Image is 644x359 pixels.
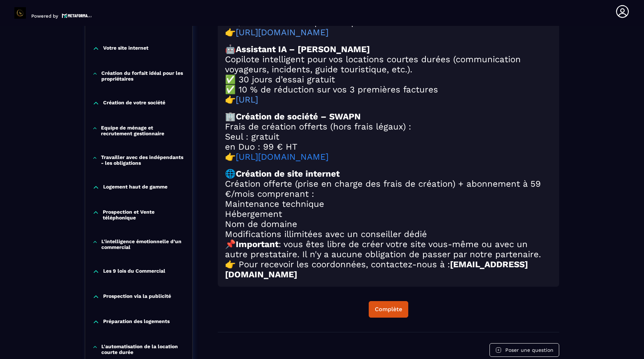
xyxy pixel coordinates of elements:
strong: [EMAIL_ADDRESS][DOMAIN_NAME] [225,259,528,280]
button: Complète [369,301,408,318]
h2: Hébergement [225,209,552,219]
h2: 👉 [225,152,552,162]
strong: Création de site internet [236,169,340,179]
h2: 🤖 [225,44,552,54]
p: L'intelligence émotionnelle d’un commercial [101,238,185,250]
h2: en Duo : 99 € HT [225,142,552,152]
h2: ✅ 30 jours d’essai gratuit [225,74,552,85]
h2: Création offerte (prise en charge des frais de création) + abonnement à 59 €/mois comprenant : [225,179,552,199]
h2: 👉 [225,27,552,37]
button: Poser une question [489,343,559,357]
strong: Important [236,239,279,249]
h2: 👉 Pour recevoir les coordonnées, contactez-nous à : [225,259,552,280]
h2: Frais de création offerts (hors frais légaux) : [225,122,552,132]
p: Equipe de ménage et recrutement gestionnaire [101,125,185,136]
h2: Nom de domaine [225,219,552,229]
h2: 📌 : vous êtes libre de créer votre site vous-même ou avec un autre prestataire. Il n'y a aucune o... [225,239,552,259]
p: Travailler avec des indépendants - les obligations [101,154,185,166]
h2: Maintenance technique [225,199,552,209]
p: Les 9 lois du Commercial [103,268,165,275]
img: logo-branding [14,7,26,19]
p: Powered by [31,13,58,19]
p: L'automatisation de la location courte durée [101,344,185,355]
p: Création de votre société [103,100,165,107]
p: Prospection via la publicité [103,293,171,300]
h2: 👉 [225,95,552,105]
p: Préparation des logements [103,318,170,326]
h2: ✅ 10 % de réduction sur vos 3 premières factures [225,85,552,95]
strong: Assistant IA – [PERSON_NAME] [236,44,370,54]
strong: Création de société – SWAPN [236,112,361,122]
p: Prospection et Vente téléphonique [103,209,185,221]
a: [URL][DOMAIN_NAME] [236,152,328,162]
h2: Copilote intelligent pour vos locations courtes durées (communication voyageurs, incidents, guide... [225,54,552,74]
img: logo [62,13,92,19]
h2: Modifications illimitées avec un conseiller dédié [225,229,552,239]
h2: Seul : gratuit [225,132,552,142]
h2: 🏢 [225,112,552,122]
p: Votre site internet [103,45,148,52]
p: Logement haut de gamme [103,184,167,191]
a: [URL] [236,95,258,105]
p: Création du forfait idéal pour les propriétaires [101,70,185,82]
a: [URL][DOMAIN_NAME] [236,27,328,37]
h2: 🌐 [225,169,552,179]
div: Complète [375,306,402,313]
